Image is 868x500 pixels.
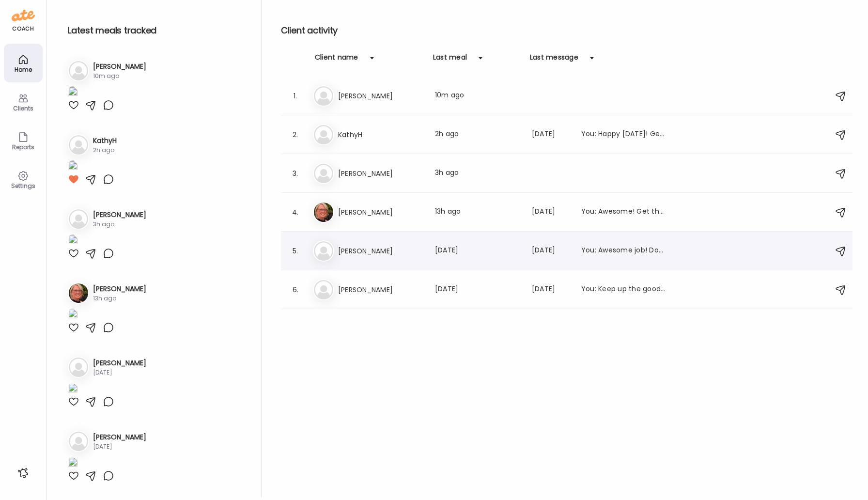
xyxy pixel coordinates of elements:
[581,245,666,257] div: You: Awesome job! Don't forget to add in sleep and water intake! Keep up the good work!
[93,210,146,220] h3: [PERSON_NAME]
[69,61,88,80] img: bg-avatar-default.svg
[68,457,77,470] img: images%2FTWbYycbN6VXame8qbTiqIxs9Hvy2%2FRhKRUzJ2jTyBsQDkOlJ5%2FRAVnGooAVdw5oPnVrusq_1080
[6,144,41,150] div: Reports
[435,245,520,257] div: [DATE]
[93,432,146,442] h3: [PERSON_NAME]
[581,129,666,141] div: You: Happy [DATE]! Get that food/water/sleep in from the past few days [DATE]! Enjoy your weekend!
[12,25,34,33] div: coach
[6,66,41,73] div: Home
[290,90,301,102] div: 1.
[532,284,570,296] div: [DATE]
[532,245,570,257] div: [DATE]
[68,309,77,322] img: images%2FahVa21GNcOZO3PHXEF6GyZFFpym1%2FodVZ2xrvdzx7t4AzAdlO%2FIxncB92sFRbNCAdiiy0i_1080
[532,129,570,141] div: [DATE]
[581,284,666,296] div: You: Keep up the good work! Get that food in!
[68,160,77,173] img: images%2FMTny8fGZ1zOH0uuf6Y6gitpLC3h1%2FZoRV2YJZHksUAMxyEKzr%2FLlzzrbYk5gHCjKOcwnJ3_1080
[93,368,146,377] div: [DATE]
[530,52,578,68] div: Last message
[93,294,146,303] div: 13h ago
[435,129,520,141] div: 2h ago
[12,8,35,23] img: ate
[290,168,301,179] div: 3.
[435,168,520,179] div: 3h ago
[290,245,301,257] div: 5.
[93,284,146,294] h3: [PERSON_NAME]
[93,220,146,229] div: 3h ago
[338,129,423,141] h3: KathyH
[314,125,333,144] img: bg-avatar-default.svg
[93,442,146,451] div: [DATE]
[69,283,88,303] img: avatars%2FahVa21GNcOZO3PHXEF6GyZFFpym1
[93,72,146,80] div: 10m ago
[433,52,467,68] div: Last meal
[290,284,301,296] div: 6.
[435,284,520,296] div: [DATE]
[338,284,423,296] h3: [PERSON_NAME]
[338,168,423,179] h3: [PERSON_NAME]
[290,129,301,141] div: 2.
[338,90,423,102] h3: [PERSON_NAME]
[69,432,88,451] img: bg-avatar-default.svg
[532,206,570,218] div: [DATE]
[68,23,246,38] h2: Latest meals tracked
[68,383,77,396] img: images%2FCVHIpVfqQGSvEEy3eBAt9lLqbdp1%2FbS8KiTUVV1tfRs649vKE%2FglCehtL2WhuYt4LnAIGA_1080
[314,164,333,183] img: bg-avatar-default.svg
[93,358,146,368] h3: [PERSON_NAME]
[314,203,333,222] img: avatars%2FahVa21GNcOZO3PHXEF6GyZFFpym1
[69,135,88,155] img: bg-avatar-default.svg
[6,105,41,111] div: Clients
[93,62,146,72] h3: [PERSON_NAME]
[68,86,77,99] img: images%2FMmnsg9FMMIdfUg6NitmvFa1XKOJ3%2FW92YDEctmbwLG6ecelqB%2FZ06nYYubkHOBIg8JaqY5_1080
[338,245,423,257] h3: [PERSON_NAME]
[69,209,88,229] img: bg-avatar-default.svg
[435,90,520,102] div: 10m ago
[290,206,301,218] div: 4.
[93,136,117,146] h3: KathyH
[6,183,41,189] div: Settings
[435,206,520,218] div: 13h ago
[338,206,423,218] h3: [PERSON_NAME]
[581,206,666,218] div: You: Awesome! Get that sleep in for [DATE] and [DATE], you're doing great!
[314,280,333,299] img: bg-avatar-default.svg
[281,23,852,38] h2: Client activity
[314,241,333,261] img: bg-avatar-default.svg
[93,146,117,155] div: 2h ago
[68,234,77,248] img: images%2FZ3DZsm46RFSj8cBEpbhayiVxPSD3%2F0oVcQyJ005jQIgsPn32D%2FD36ixQk8BdVsisH0O1tM_1080
[69,358,88,377] img: bg-avatar-default.svg
[314,86,333,106] img: bg-avatar-default.svg
[315,52,358,68] div: Client name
